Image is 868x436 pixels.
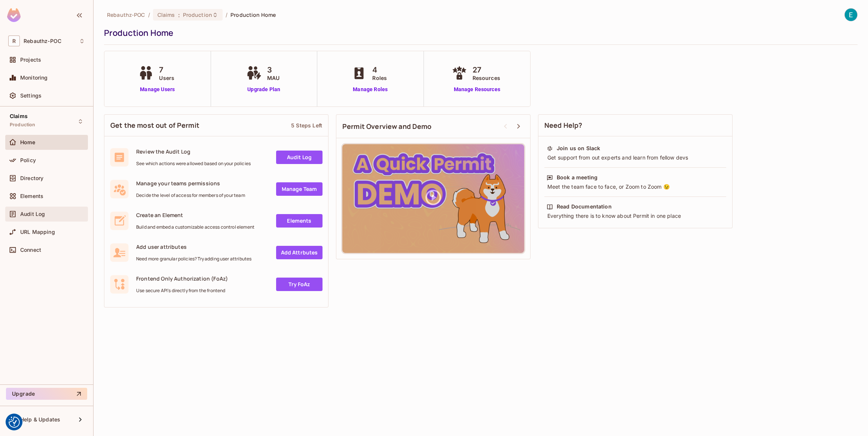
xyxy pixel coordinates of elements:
span: Claims [158,11,175,18]
span: Add user attributes [136,243,251,250]
span: : [178,12,180,18]
a: Audit Log [276,151,323,164]
span: Roles [372,74,387,82]
span: MAU [267,74,279,82]
img: Revisit consent button [9,417,20,428]
span: Review the Audit Log [136,148,251,155]
a: Upgrade Plan [245,86,283,93]
span: Help & Updates [20,417,60,423]
span: See which actions were allowed based on your policies [136,161,251,167]
span: Need Help? [544,121,583,130]
span: Frontend Only Authorization (FoAz) [136,275,228,282]
a: Add Attrbutes [276,246,323,259]
span: R [8,35,20,46]
div: Get support from out experts and learn from fellow devs [547,154,724,161]
span: Elements [20,193,43,199]
div: Meet the team face to face, or Zoom to Zoom 😉 [547,183,724,191]
span: Get the most out of Permit [110,121,199,130]
span: Production [183,11,212,18]
a: Manage Team [276,182,323,196]
span: Audit Log [20,211,45,217]
div: Read Documentation [557,203,612,210]
div: Production Home [104,27,854,38]
button: Upgrade [6,388,87,400]
span: the active workspace [107,11,145,18]
div: Book a meeting [557,174,597,181]
span: Settings [20,93,42,99]
span: Build and embed a customizable access control element [136,224,254,230]
span: Create an Element [136,211,254,219]
span: Connect [20,247,41,253]
span: Production Home [230,11,276,18]
button: Consent Preferences [9,417,20,428]
span: Need more granular policies? Try adding user attributes [136,256,251,262]
span: URL Mapping [20,229,55,235]
span: Users [159,74,174,82]
div: 5 Steps Left [291,122,322,129]
span: Projects [20,57,41,63]
span: Manage your teams permissions [136,180,245,187]
li: / [148,11,150,18]
span: Claims [10,113,28,119]
span: 4 [372,64,387,75]
span: 27 [473,64,500,75]
a: Elements [276,214,323,228]
span: 7 [159,64,174,75]
li: / [226,11,227,18]
a: Manage Users [137,86,178,93]
a: Manage Roles [350,86,391,93]
span: Permit Overview and Demo [342,122,432,131]
a: Try FoAz [276,278,323,291]
span: Directory [20,175,43,181]
span: Monitoring [20,75,48,81]
a: Manage Resources [450,86,504,93]
img: Erik Mesropyan [845,9,857,21]
div: Join us on Slack [557,145,600,152]
span: Decide the level of access for members of your team [136,192,245,198]
span: Policy [20,157,36,163]
span: Workspace: Rebauthz-POC [24,38,61,44]
span: Home [20,139,36,145]
span: Use secure API's directly from the frontend [136,288,228,294]
div: Everything there is to know about Permit in one place [547,212,724,220]
img: SReyMgAAAABJRU5ErkJggg== [7,8,21,22]
span: Resources [473,74,500,82]
span: Production [10,122,36,128]
span: 3 [267,64,279,75]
